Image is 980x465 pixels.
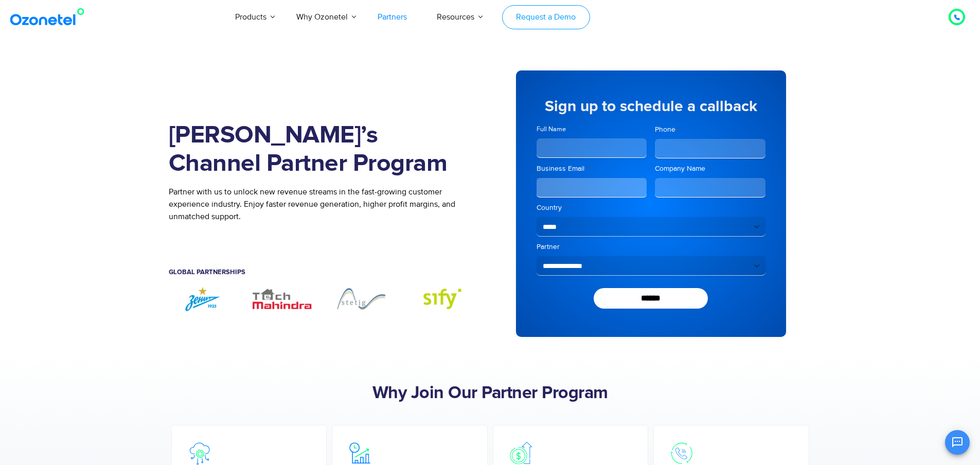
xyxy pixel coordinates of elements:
div: 5 / 7 [406,286,475,311]
label: Full Name [537,124,647,134]
div: 4 / 7 [327,286,396,311]
button: Open chat [945,430,970,455]
h5: Sign up to schedule a callback [537,99,765,114]
p: Partner with us to unlock new revenue streams in the fast-growing customer experience industry. E... [169,186,475,223]
img: Stetig [327,286,396,311]
a: Request a Demo [502,5,590,29]
div: Image Carousel [169,286,475,311]
h5: Global Partnerships [169,269,475,276]
label: Partner [537,242,765,252]
img: Sify [406,286,475,311]
div: 2 / 7 [169,286,238,311]
label: Phone [655,124,765,135]
h2: Why Join Our Partner Program [169,383,812,404]
div: 3 / 7 [247,286,316,311]
label: Country [537,203,765,213]
h1: [PERSON_NAME]’s Channel Partner Program [169,121,475,178]
label: Business Email [537,164,647,174]
img: ZENIT [169,286,238,311]
label: Company Name [655,164,765,174]
img: TechMahindra [247,286,316,311]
